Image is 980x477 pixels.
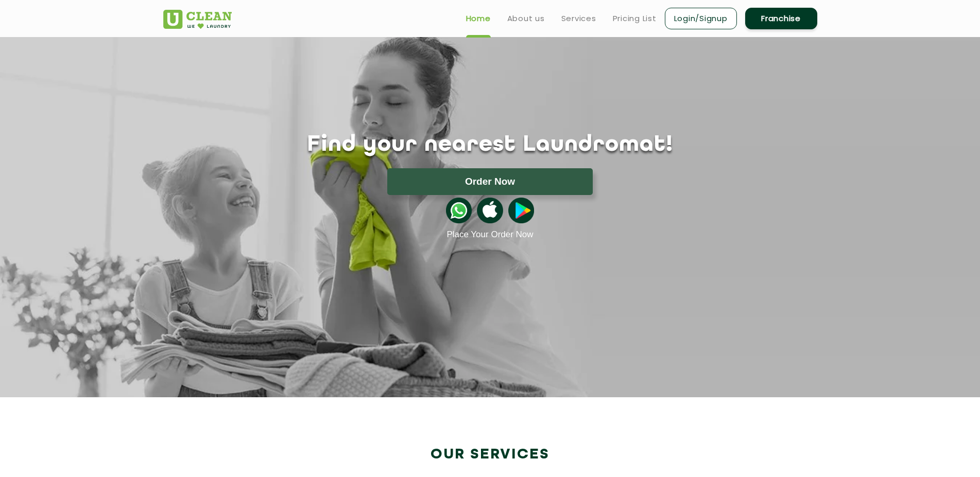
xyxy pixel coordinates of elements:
img: playstoreicon.png [508,198,534,223]
img: apple-icon.png [477,198,503,223]
h2: Our Services [163,446,817,463]
a: Services [561,12,596,25]
a: Pricing List [613,12,657,25]
button: Order Now [387,168,593,195]
img: whatsappicon.png [446,198,472,223]
a: Login/Signup [665,8,737,29]
img: UClean Laundry and Dry Cleaning [163,10,232,29]
a: Place Your Order Now [446,229,533,240]
h1: Find your nearest Laundromat! [156,132,825,158]
a: About us [507,12,545,25]
a: Home [466,12,491,25]
a: Franchise [745,8,817,29]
